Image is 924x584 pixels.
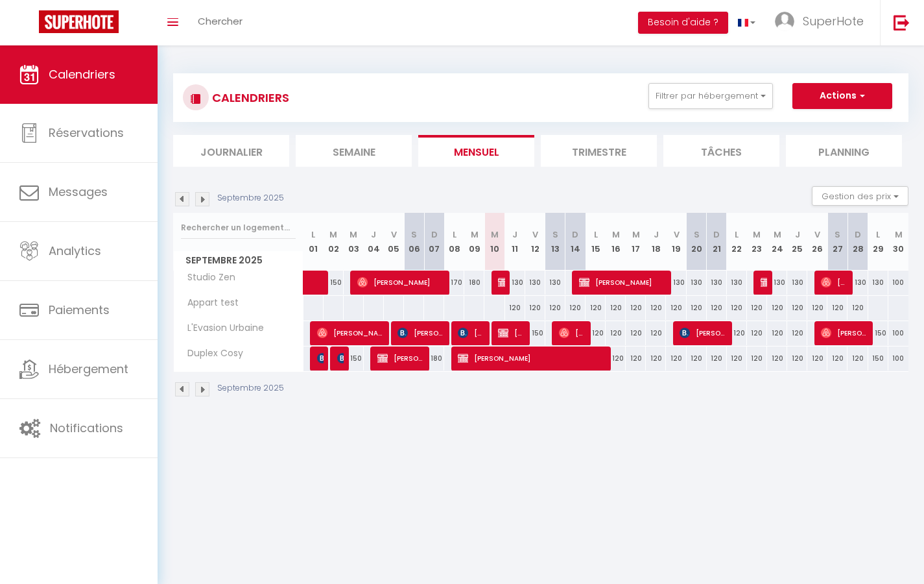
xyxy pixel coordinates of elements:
abbr: D [572,228,578,241]
div: 120 [626,321,646,345]
div: 120 [787,321,807,345]
th: 30 [888,213,908,271]
div: 120 [807,296,827,320]
abbr: S [694,228,700,241]
abbr: D [855,228,861,241]
div: 120 [747,347,767,371]
li: Planning [786,135,902,167]
abbr: M [753,228,761,241]
span: [PERSON_NAME] [317,321,384,345]
span: [PERSON_NAME] [458,321,484,345]
th: 20 [687,213,707,271]
div: 130 [868,271,888,295]
th: 21 [707,213,727,271]
span: [PERSON_NAME] [337,346,344,371]
span: Appart test [176,296,242,310]
span: L'Evasion Urbaine [176,321,267,335]
th: 11 [505,213,525,271]
span: Hébergement [49,361,128,377]
span: Duplex Cosy [176,347,246,361]
abbr: J [654,228,659,241]
div: 100 [888,271,908,295]
th: 25 [787,213,807,271]
th: 10 [484,213,504,271]
li: Journalier [173,135,289,167]
div: 120 [727,296,747,320]
div: 120 [847,347,868,371]
abbr: S [411,228,417,241]
th: 05 [384,213,404,271]
span: [PERSON_NAME] [498,321,525,345]
div: 130 [666,271,686,295]
abbr: M [774,228,781,241]
img: Super Booking [39,10,119,33]
div: 120 [666,347,686,371]
div: 180 [464,271,484,295]
span: Septembre 2025 [174,251,303,270]
th: 23 [747,213,767,271]
abbr: S [552,228,558,241]
th: 12 [525,213,545,271]
abbr: M [491,228,499,241]
span: [PERSON_NAME] [559,321,586,345]
div: 130 [687,271,707,295]
div: 180 [424,347,444,371]
abbr: J [371,228,376,241]
li: Tâches [663,135,779,167]
p: Septembre 2025 [217,192,284,204]
th: 18 [646,213,666,271]
input: Rechercher un logement... [181,216,296,239]
div: 170 [444,271,464,295]
div: 120 [707,347,727,371]
th: 03 [344,213,364,271]
div: 150 [525,321,545,345]
th: 17 [626,213,646,271]
abbr: J [795,228,800,241]
abbr: M [471,228,479,241]
button: Filtrer par hébergement [648,83,773,109]
span: [PERSON_NAME] [PERSON_NAME] [761,270,767,295]
th: 26 [807,213,827,271]
div: 120 [787,296,807,320]
div: 100 [888,347,908,371]
th: 04 [364,213,384,271]
div: 120 [606,321,626,345]
button: Gestion des prix [812,186,908,206]
div: 120 [747,296,767,320]
div: 150 [868,347,888,371]
span: [PERSON_NAME] [821,270,847,295]
span: Patureau Léa [317,346,324,371]
abbr: M [632,228,640,241]
img: logout [894,14,910,30]
span: Messages [49,184,108,200]
th: 22 [727,213,747,271]
abbr: L [735,228,739,241]
div: 120 [687,347,707,371]
span: Paiements [49,302,110,318]
img: ... [775,12,794,31]
div: 100 [888,321,908,345]
abbr: L [453,228,456,241]
span: Notifications [50,420,123,436]
div: 120 [787,347,807,371]
span: Réservations [49,125,124,141]
div: 120 [807,347,827,371]
span: Calendriers [49,66,115,82]
abbr: V [532,228,538,241]
span: SuperHote [803,13,864,29]
div: 120 [646,321,666,345]
abbr: M [349,228,357,241]
p: Septembre 2025 [217,382,284,395]
abbr: V [391,228,397,241]
span: [PERSON_NAME] [680,321,726,345]
th: 06 [404,213,424,271]
div: 120 [586,296,606,320]
button: Ouvrir le widget de chat LiveChat [10,5,49,44]
div: 120 [747,321,767,345]
span: [PERSON_NAME] [397,321,444,345]
div: 120 [767,296,787,320]
abbr: D [713,228,720,241]
div: 120 [606,296,626,320]
div: 130 [767,271,787,295]
th: 27 [827,213,847,271]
